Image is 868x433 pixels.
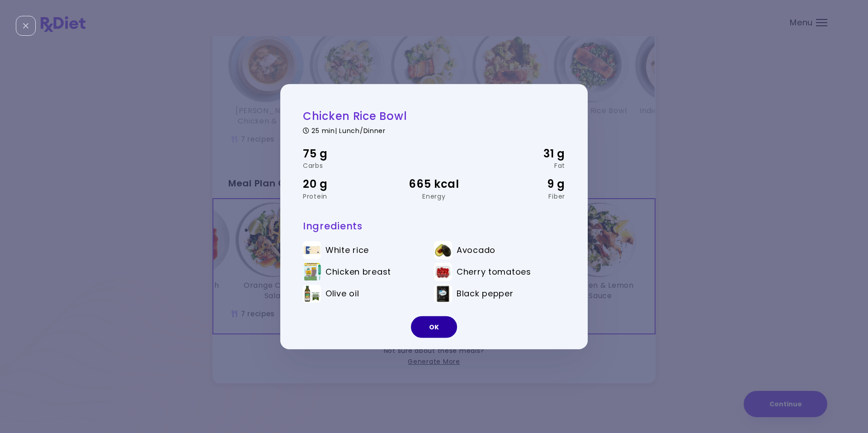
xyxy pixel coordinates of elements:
div: Energy [390,193,477,199]
span: Chicken breast [325,267,391,277]
div: 9 g [478,176,565,193]
span: Black pepper [457,289,514,299]
div: Carbs [303,162,390,169]
div: Protein [303,193,390,199]
h2: Chicken Rice Bowl [303,109,565,123]
span: Olive oil [325,289,359,299]
div: Close [16,16,36,36]
span: Cherry tomatoes [457,267,531,277]
span: Avocado [457,245,495,255]
div: 31 g [478,145,565,162]
div: 25 min | Lunch/Dinner [303,125,565,134]
div: 665 kcal [390,176,477,193]
div: 75 g [303,145,390,162]
div: 20 g [303,176,390,193]
div: Fat [478,162,565,169]
button: OK [411,316,457,338]
div: Fiber [478,193,565,199]
span: White rice [325,245,369,255]
h3: Ingredients [303,219,565,232]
